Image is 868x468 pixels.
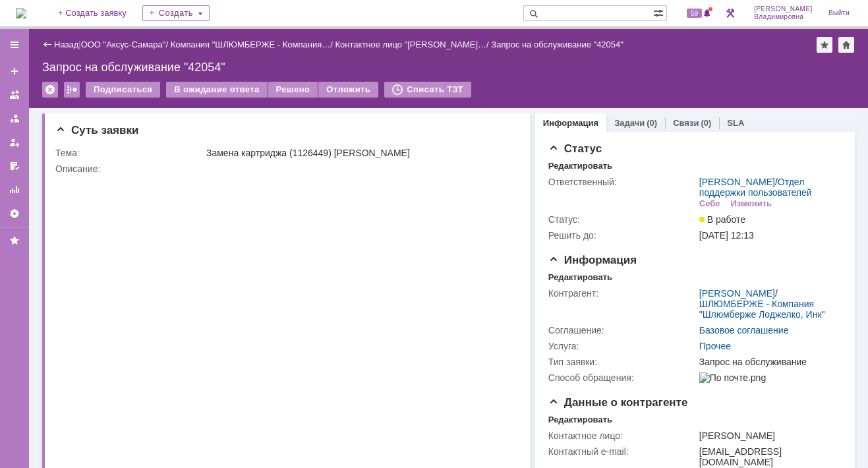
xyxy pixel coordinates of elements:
[142,5,210,21] div: Создать
[614,118,645,128] a: Задачи
[54,40,78,49] a: Назад
[699,325,789,336] a: Базовое соглашение
[548,372,697,383] div: Способ обращения:
[543,118,598,128] a: Информация
[548,341,697,351] div: Услуга:
[653,6,666,18] span: Расширенный поиск
[754,5,813,13] span: [PERSON_NAME]
[64,82,80,98] div: Работа с массовостью
[548,214,697,225] div: Статус:
[16,8,26,18] img: logo
[491,40,623,49] div: Запрос на обслуживание "42054"
[699,177,775,187] a: [PERSON_NAME]
[687,9,702,18] span: 59
[699,430,836,441] div: [PERSON_NAME]
[673,118,699,128] a: Связи
[4,132,25,153] a: Мои заявки
[731,198,772,209] div: Изменить
[754,13,813,21] span: Владимировна
[16,8,26,18] a: Перейти на домашнюю страницу
[722,5,738,21] a: Перейти в интерфейс администратора
[699,446,836,467] div: [EMAIL_ADDRESS][DOMAIN_NAME]
[548,177,697,187] div: Ответственный:
[4,179,25,200] a: Отчеты
[699,230,754,241] span: [DATE] 12:13
[4,84,25,105] a: Заявки на командах
[81,40,171,49] div: /
[548,430,697,441] div: Контактное лицо:
[548,230,697,241] div: Решить до:
[206,148,512,158] div: Замена картриджа (1126449) [PERSON_NAME]
[701,118,711,128] div: (0)
[4,108,25,129] a: Заявки в моей ответственности
[55,163,515,174] div: Описание:
[699,341,731,351] a: Прочее
[42,82,58,98] div: Удалить
[548,396,688,409] span: Данные о контрагенте
[699,198,720,209] div: Себе
[817,37,832,53] div: Добавить в избранное
[838,37,854,53] div: Сделать домашней страницей
[548,415,612,425] div: Редактировать
[171,40,331,49] a: Компания "ШЛЮМБЕРЖЕ - Компания…
[81,40,166,49] a: ООО "Аксус-Самара"
[647,118,657,128] div: (0)
[55,124,138,136] span: Суть заявки
[55,148,204,158] div: Тема:
[699,299,825,320] a: ШЛЮМБЕРЖЕ - Компания "Шлюмберже Лоджелко, Инк"
[699,177,812,198] a: Отдел поддержки пользователей
[4,61,25,82] a: Создать заявку
[699,357,836,367] div: Запрос на обслуживание
[548,357,697,367] div: Тип заявки:
[78,39,80,49] div: |
[699,372,766,383] img: По почте.png
[4,156,25,177] a: Мои согласования
[171,40,335,49] div: /
[548,161,612,171] div: Редактировать
[548,254,637,266] span: Информация
[699,288,775,299] a: [PERSON_NAME]
[699,177,836,198] div: /
[548,446,697,457] div: Контактный e-mail:
[548,142,602,155] span: Статус
[335,40,486,49] a: Контактное лицо "[PERSON_NAME]…
[727,118,744,128] a: SLA
[548,272,612,283] div: Редактировать
[548,325,697,336] div: Соглашение:
[548,288,697,299] div: Контрагент:
[699,288,836,320] div: /
[699,214,745,225] span: В работе
[42,61,855,74] div: Запрос на обслуживание "42054"
[335,40,491,49] div: /
[4,203,25,224] a: Настройки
